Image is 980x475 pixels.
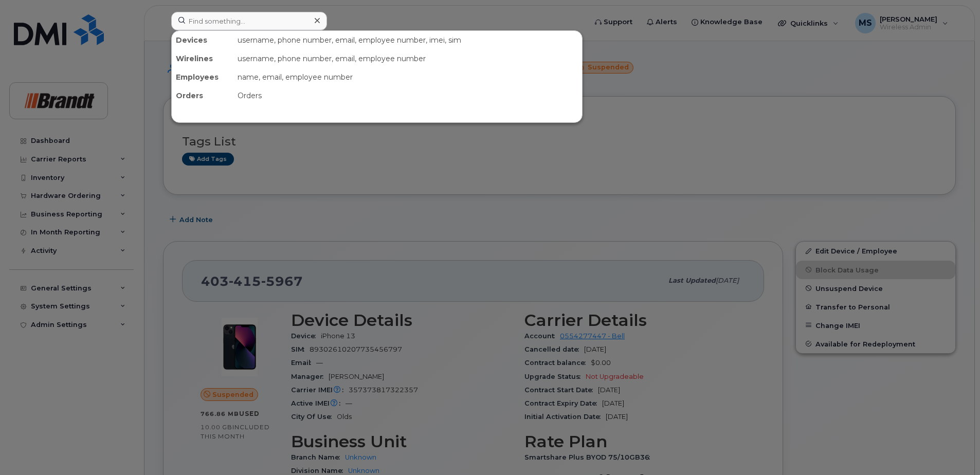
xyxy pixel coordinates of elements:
div: Orders [233,86,582,105]
div: name, email, employee number [233,68,582,86]
div: username, phone number, email, employee number, imei, sim [233,31,582,49]
div: Orders [172,86,233,105]
div: Employees [172,68,233,86]
div: Wirelines [172,49,233,68]
div: Devices [172,31,233,49]
div: username, phone number, email, employee number [233,49,582,68]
